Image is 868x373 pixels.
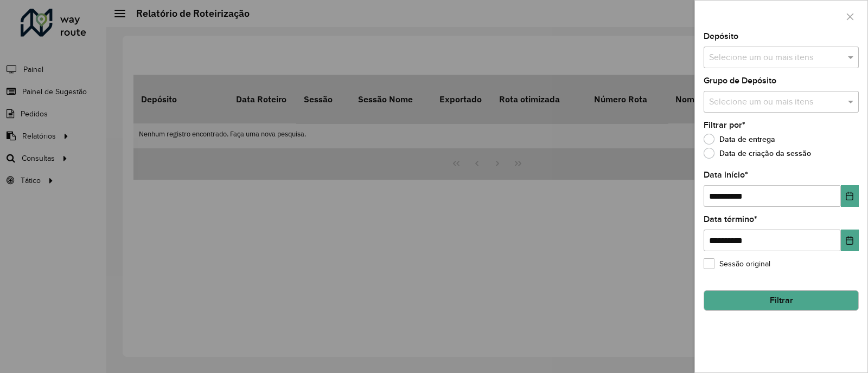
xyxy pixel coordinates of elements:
label: Data início [704,168,748,181]
button: Choose Date [841,185,859,207]
label: Data término [704,213,757,226]
label: Filtrar por [704,119,745,132]
label: Data de criação da sessão [704,148,811,159]
button: Choose Date [841,230,859,251]
label: Sessão original [704,258,770,270]
label: Data de entrega [704,134,775,145]
label: Grupo de Depósito [704,74,776,87]
label: Depósito [704,30,738,43]
button: Filtrar [704,290,859,311]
